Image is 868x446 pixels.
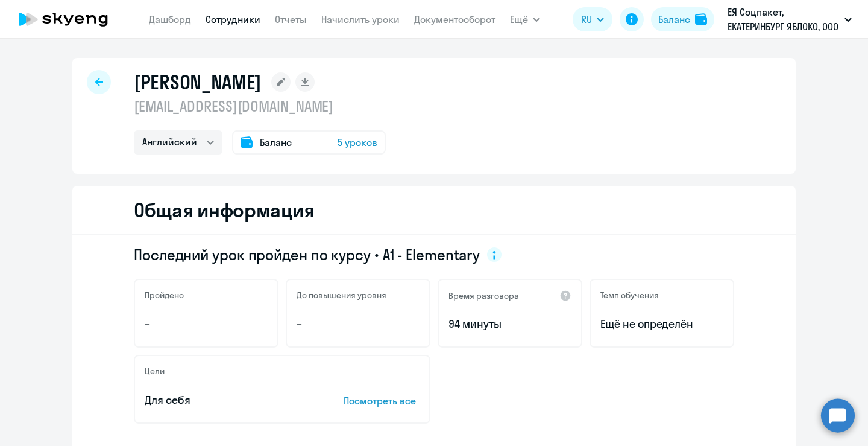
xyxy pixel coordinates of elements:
[145,316,268,332] p: –
[206,13,260,25] a: Сотрудники
[145,392,306,408] p: Для себя
[344,393,420,408] p: Посмотреть все
[134,97,386,116] p: [EMAIL_ADDRESS][DOMAIN_NAME]
[651,7,714,31] button: Балансbalance
[149,13,191,25] a: Дашборд
[134,70,262,94] h1: [PERSON_NAME]
[145,366,165,377] h5: Цели
[297,290,386,301] h5: До повышения уровня
[134,198,314,222] h2: Общая информация
[297,316,420,332] p: –
[573,7,612,31] button: RU
[722,5,858,34] button: ЕЯ Соцпакет, ЕКАТЕРИНБУРГ ЯБЛОКО, ООО
[338,135,377,150] span: 5 уроков
[134,245,480,264] span: Последний урок пройден по курсу • A1 - Elementary
[414,13,495,25] a: Документооборот
[581,12,592,27] span: RU
[510,12,528,27] span: Ещё
[600,290,659,301] h5: Темп обучения
[510,7,540,31] button: Ещё
[695,13,707,25] img: balance
[448,316,571,332] p: 94 минуты
[145,290,184,301] h5: Пройдено
[728,5,840,34] p: ЕЯ Соцпакет, ЕКАТЕРИНБУРГ ЯБЛОКО, ООО
[321,13,400,25] a: Начислить уроки
[275,13,307,25] a: Отчеты
[260,135,292,150] span: Баланс
[658,12,690,27] div: Баланс
[600,316,723,332] span: Ещё не определён
[448,290,519,301] h5: Время разговора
